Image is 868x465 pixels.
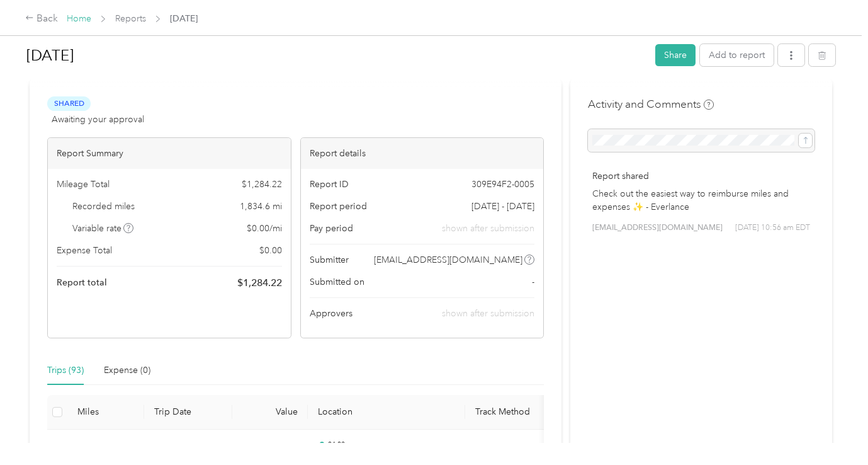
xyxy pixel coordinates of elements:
[308,395,465,430] th: Location
[115,13,146,24] a: Reports
[72,222,134,235] span: Variable rate
[57,244,112,257] span: Expense Total
[247,222,282,235] span: $ 0.00 / mi
[532,275,534,289] span: -
[442,308,534,319] span: shown after submission
[442,222,534,235] span: shown after submission
[310,178,349,191] span: Report ID
[655,44,696,66] button: Share
[471,178,534,191] span: 309E94F2-0005
[52,113,144,126] span: Awaiting your approval
[170,12,198,25] span: [DATE]
[592,222,723,234] span: [EMAIL_ADDRESS][DOMAIN_NAME]
[592,169,810,183] p: Report shared
[735,222,810,234] span: [DATE] 10:56 am EDT
[104,364,150,377] div: Expense (0)
[592,187,810,214] p: Check out the easiest way to reimburse miles and expenses ✨ - Everlance
[301,138,544,169] div: Report details
[48,138,291,169] div: Report Summary
[232,395,308,430] th: Value
[25,11,58,26] div: Back
[471,200,534,213] span: [DATE] - [DATE]
[72,200,135,213] span: Recorded miles
[57,178,110,191] span: Mileage Total
[57,276,107,289] span: Report total
[798,394,868,465] iframe: Everlance-gr Chat Button Frame
[310,253,349,267] span: Submitter
[240,200,282,213] span: 1,834.6 mi
[47,364,84,377] div: Trips (93)
[67,395,144,430] th: Miles
[588,96,714,112] h4: Activity and Comments
[310,307,352,320] span: Approvers
[310,275,364,289] span: Submitted on
[465,395,547,430] th: Track Method
[67,13,91,24] a: Home
[26,40,646,71] h1: Sep 2025
[700,44,774,66] button: Add to report
[237,275,282,290] span: $ 1,284.22
[328,440,455,449] p: 04:02 pm
[47,96,91,111] span: Shared
[310,222,353,235] span: Pay period
[259,244,282,257] span: $ 0.00
[374,253,522,267] span: [EMAIL_ADDRESS][DOMAIN_NAME]
[144,395,232,430] th: Trip Date
[310,200,367,213] span: Report period
[242,178,282,191] span: $ 1,284.22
